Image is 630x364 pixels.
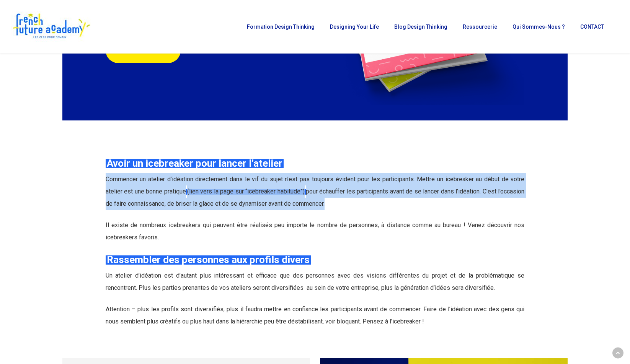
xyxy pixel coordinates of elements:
span: Un atelier d’idéation est d’autant plus intéressant et efficace que des personnes avec des vision... [106,272,525,291]
strong: Rassembler des personnes aux profils divers [107,254,310,265]
span: Ressourcerie [463,24,497,30]
span: CONTACT [580,24,604,30]
a: Designing Your Life [326,24,383,29]
span: (lien vers la page sur “icebreaker habitude”) [187,188,305,195]
a: CONTACT [576,24,608,29]
span: pour échauffer les participants avant de se lancer dans l’idéation. C’est l’occasion de faire con... [106,188,525,207]
img: French Future Academy [11,11,91,42]
span: Qui sommes-nous ? [512,24,565,30]
a: Ressourcerie [459,24,501,29]
a: Qui sommes-nous ? [509,24,569,29]
span: Formation Design Thinking [247,24,315,30]
span: Designing Your Life [330,24,379,30]
span: Il existe de nombreux icebreakers qui peuvent être réalisés peu importe le nombre de personnes, à... [106,221,525,241]
strong: Avoir un icebreaker pour lancer l’atelier [107,158,282,169]
span: Attention – plus les profils sont diversifiés, plus il faudra mettre en confiance les participant... [106,305,525,325]
a: Blog Design Thinking [390,24,451,29]
span: Commencer un atelier d’idéation directement dans le vif du sujet n’est pas toujours évident pour ... [106,175,525,195]
a: Formation Design Thinking [243,24,318,29]
span: Blog Design Thinking [394,24,447,30]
